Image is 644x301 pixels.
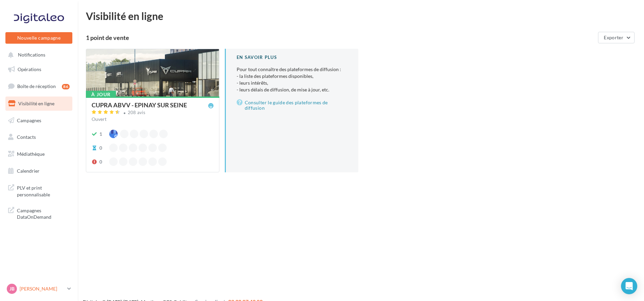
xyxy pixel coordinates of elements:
[18,52,45,58] span: Notifications
[86,11,636,21] div: Visibilité en ligne
[4,96,74,111] a: Visibilité en ligne
[5,282,72,295] a: JB [PERSON_NAME]
[4,180,74,200] a: PLV et print personnalisable
[17,134,36,140] span: Contacts
[17,151,45,157] span: Médiathèque
[99,131,102,137] div: 1
[237,66,348,93] p: Pour tout connaître des plateformes de diffusion :
[86,91,116,98] div: À jour
[4,130,74,144] a: Contacts
[17,168,40,174] span: Calendrier
[18,101,54,106] span: Visibilité en ligne
[99,145,102,151] div: 0
[92,116,106,122] span: Ouvert
[17,206,70,220] span: Campagnes DataOnDemand
[237,54,348,61] div: En savoir plus
[237,73,348,80] li: - la liste des plateformes disponibles,
[4,113,74,128] a: Campagnes
[92,109,214,117] a: 208 avis
[9,285,15,292] span: JB
[92,102,187,108] div: CUPRA ABVV - EPINAY SUR SEINE
[4,79,74,93] a: Boîte de réception86
[604,35,623,40] span: Exporter
[237,99,348,112] a: Consulter le guide des plateformes de diffusion
[20,285,65,292] p: [PERSON_NAME]
[4,147,74,161] a: Médiathèque
[17,183,70,198] span: PLV et print personnalisable
[128,110,146,115] div: 208 avis
[62,84,70,89] div: 86
[4,203,74,223] a: Campagnes DataOnDemand
[237,86,348,93] li: - leurs délais de diffusion, de mise à jour, etc.
[99,158,102,165] div: 0
[17,83,56,89] span: Boîte de réception
[4,62,74,77] a: Opérations
[598,32,635,43] button: Exporter
[4,164,74,178] a: Calendrier
[86,35,595,41] div: 1 point de vente
[237,80,348,86] li: - leurs intérêts,
[18,66,41,72] span: Opérations
[17,117,41,123] span: Campagnes
[5,32,72,44] button: Nouvelle campagne
[621,278,637,294] div: Open Intercom Messenger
